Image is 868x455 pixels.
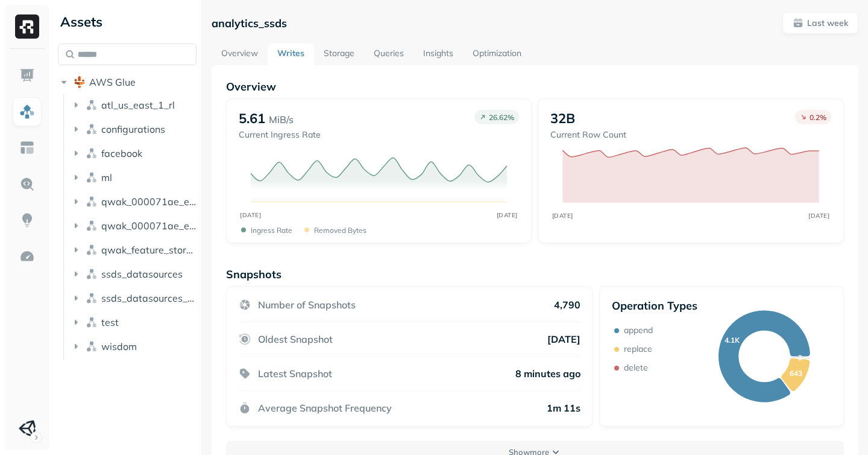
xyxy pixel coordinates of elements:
p: Overview [226,80,844,94]
p: delete [624,362,648,374]
img: Insights [19,212,35,228]
img: namespace [86,123,98,135]
span: test [101,316,119,328]
button: Last week [782,12,858,34]
text: 643 [790,369,802,378]
p: Last week [807,17,848,29]
span: ml [101,171,112,183]
img: Query Explorer [19,176,35,192]
button: qwak_000071ae_e5f6_4c5f_97ab_2b533d00d294_analytics_data [70,192,197,211]
p: [DATE] [547,333,580,345]
button: ssds_datasources [70,264,197,284]
img: Optimization [19,249,35,264]
span: qwak_000071ae_e5f6_4c5f_97ab_2b533d00d294_analytics_data_view [101,220,197,232]
img: namespace [86,316,98,328]
div: Assets [58,12,197,31]
tspan: [DATE] [240,211,261,218]
a: Insights [414,43,463,65]
a: Writes [268,43,314,65]
img: namespace [86,340,98,352]
button: ssds_datasources_dev [70,288,197,308]
span: facebook [101,147,142,159]
tspan: [DATE] [497,211,518,218]
p: Latest Snapshot [258,367,332,380]
p: 26.62 % [489,113,514,122]
a: Optimization [463,43,531,65]
p: Oldest Snapshot [258,333,333,345]
img: root [74,76,86,88]
p: 32B [550,110,575,127]
button: AWS Glue [58,72,197,92]
img: namespace [86,147,98,159]
p: append [624,325,653,336]
p: 0.2 % [810,113,826,122]
span: qwak_feature_store_000071ae_e5f6_4c5f_97ab_2b533d00d294 [101,244,197,256]
img: namespace [86,244,98,256]
p: replace [624,343,652,355]
p: 4,790 [554,299,580,311]
p: Number of Snapshots [258,299,356,311]
tspan: [DATE] [808,212,829,219]
img: namespace [86,171,98,183]
a: Storage [314,43,364,65]
img: Assets [19,104,35,119]
p: 8 minutes ago [515,367,580,380]
p: Removed bytes [314,226,366,235]
img: Asset Explorer [19,140,35,156]
img: Dashboard [19,68,35,83]
tspan: [DATE] [552,212,573,219]
button: qwak_feature_store_000071ae_e5f6_4c5f_97ab_2b533d00d294 [70,240,197,259]
img: Unity [19,420,36,437]
p: 5.61 [239,110,265,127]
p: Average Snapshot Frequency [258,402,392,414]
img: Ryft [15,14,39,39]
button: ml [70,168,197,187]
span: ssds_datasources_dev [101,292,197,304]
button: wisdom [70,337,197,356]
span: atl_us_east_1_rl [101,99,175,111]
p: analytics_ssds [212,16,287,30]
img: namespace [86,196,98,208]
span: AWS Glue [89,76,136,88]
a: Overview [212,43,268,65]
img: namespace [86,268,98,280]
p: 1m 11s [547,402,580,414]
button: qwak_000071ae_e5f6_4c5f_97ab_2b533d00d294_analytics_data_view [70,216,197,235]
a: Queries [364,43,414,65]
img: namespace [86,220,98,232]
text: 3 [798,353,802,362]
span: qwak_000071ae_e5f6_4c5f_97ab_2b533d00d294_analytics_data [101,196,197,208]
p: Current Row Count [550,129,626,141]
p: MiB/s [269,112,294,127]
span: configurations [101,123,165,135]
p: Snapshots [226,267,281,281]
text: 4.1K [725,336,740,345]
button: facebook [70,144,197,163]
span: ssds_datasources [101,268,183,280]
img: namespace [86,99,98,111]
button: configurations [70,119,197,139]
img: namespace [86,292,98,304]
button: atl_us_east_1_rl [70,95,197,115]
p: Ingress Rate [251,226,292,235]
p: Operation Types [612,299,697,313]
p: Current Ingress Rate [239,129,321,141]
span: wisdom [101,340,137,352]
button: test [70,313,197,332]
